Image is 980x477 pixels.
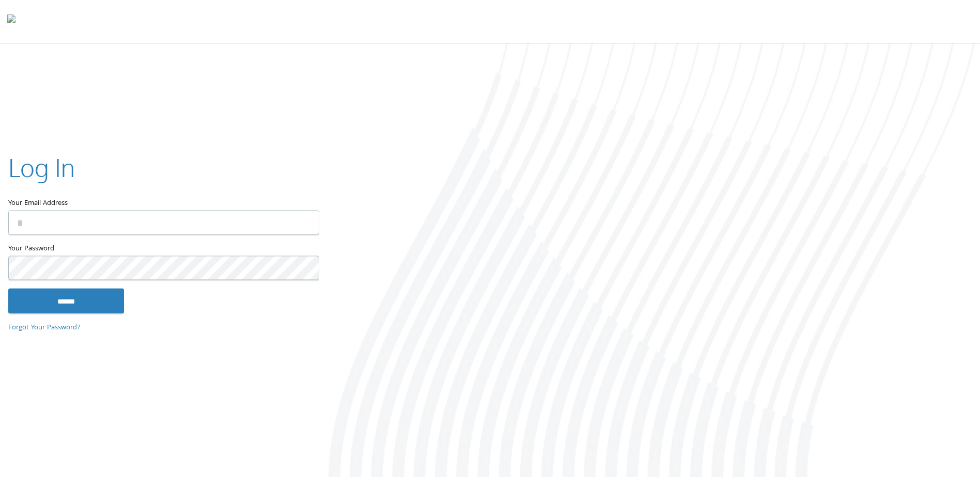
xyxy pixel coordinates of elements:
h2: Log In [8,150,75,185]
img: todyl-logo-dark.svg [7,11,15,31]
a: Forgot Your Password? [8,322,81,333]
keeper-lock: Open Keeper Popup [299,216,311,229]
label: Your Password [8,243,318,256]
keeper-lock: Open Keeper Popup [299,262,311,274]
